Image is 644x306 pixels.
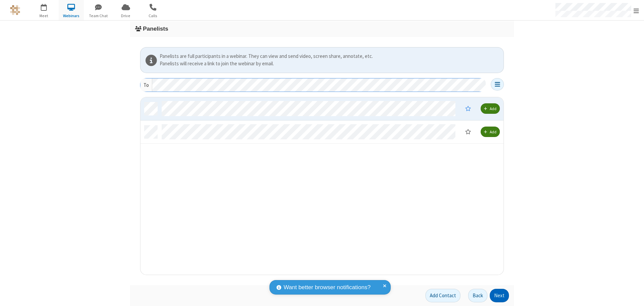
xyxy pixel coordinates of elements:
span: Meet [31,13,57,19]
button: Open menu [491,78,504,91]
div: Panelists are full participants in a webinar. They can view and send video, screen share, annotat... [160,53,501,60]
button: Add [481,127,500,137]
button: Back [468,289,487,302]
img: QA Selenium DO NOT DELETE OR CHANGE [10,5,20,15]
h3: Panelists [135,26,509,32]
div: To [140,78,152,92]
span: Webinars [59,13,84,19]
div: Panelists will receive a link to join the webinar by email. [160,60,501,68]
button: Next [490,289,509,302]
div: grid [140,97,504,275]
button: Add [481,103,500,114]
span: Calls [140,13,166,19]
span: Add Contact [430,292,456,299]
button: Add Contact [425,289,460,302]
button: This contact cannot be made moderator because they have no account. [460,103,476,114]
button: Moderator [460,126,476,137]
span: Add [490,106,496,111]
span: Add [490,129,496,134]
span: Want better browser notifications? [284,283,371,292]
span: Team Chat [86,13,111,19]
span: Drive [113,13,138,19]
